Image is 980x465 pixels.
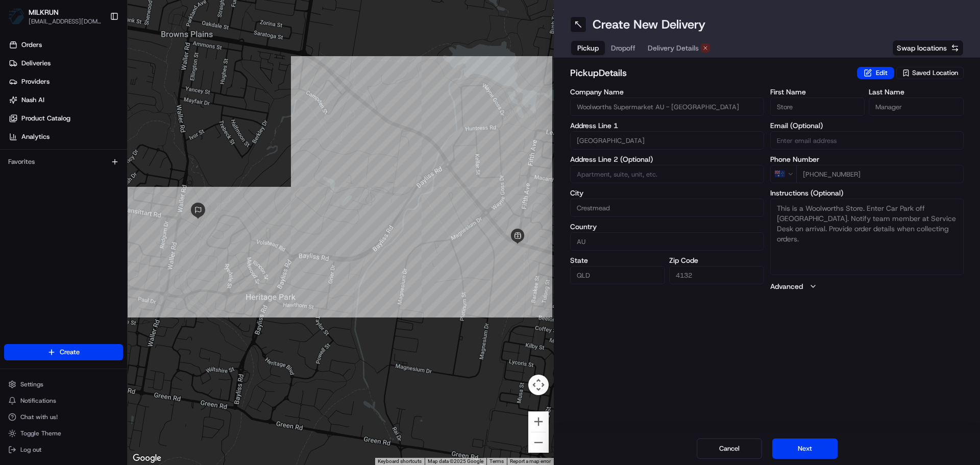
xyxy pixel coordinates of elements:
input: Enter country [570,232,764,251]
a: Providers [4,74,127,90]
label: Last Name [869,88,964,95]
label: Advanced [770,281,803,291]
button: MILKRUNMILKRUN[EMAIL_ADDRESS][DOMAIN_NAME] [4,4,106,29]
input: Enter company name [570,97,764,116]
span: Pickup [577,43,599,53]
button: Zoom in [528,411,549,432]
button: Edit [857,67,894,79]
input: Enter address [570,131,764,150]
h1: Create New Delivery [593,16,705,33]
label: Phone Number [770,156,964,163]
div: Favorites [4,154,123,170]
input: Enter state [570,266,665,284]
button: Cancel [697,438,762,459]
span: Dropoff [611,43,635,53]
span: Deliveries [21,59,51,68]
button: Swap locations [892,40,964,56]
label: Address Line 2 (Optional) [570,156,764,163]
span: Settings [20,380,43,388]
a: Orders [4,37,127,53]
button: Next [772,438,838,459]
span: Delivery Details [648,43,699,53]
button: Notifications [4,394,123,408]
button: Chat with us! [4,410,123,424]
label: Email (Optional) [770,122,964,129]
a: Report a map error [510,458,551,464]
label: Instructions (Optional) [770,189,964,197]
span: Create [60,348,80,357]
button: Create [4,344,123,360]
a: Analytics [4,129,127,145]
span: Chat with us! [20,413,58,421]
span: Providers [21,77,50,86]
button: MILKRUN [29,7,59,17]
span: Saved Location [912,68,958,78]
label: Address Line 1 [570,122,764,129]
span: Toggle Theme [20,429,61,437]
button: Map camera controls [528,375,549,395]
button: Toggle Theme [4,426,123,440]
a: Open this area in Google Maps (opens a new window) [130,452,164,465]
input: Enter phone number [796,165,964,183]
img: Google [130,452,164,465]
span: Log out [20,446,41,454]
label: City [570,189,764,197]
label: Company Name [570,88,764,95]
label: Zip Code [669,257,764,264]
input: Enter city [570,199,764,217]
button: Saved Location [896,66,964,80]
input: Enter first name [770,97,865,116]
span: Swap locations [897,43,947,53]
a: Deliveries [4,55,127,71]
button: [EMAIL_ADDRESS][DOMAIN_NAME] [29,17,102,26]
button: Advanced [770,281,964,291]
input: Enter email address [770,131,964,150]
span: Map data ©2025 Google [428,458,483,464]
input: Enter zip code [669,266,764,284]
a: Product Catalog [4,110,127,127]
label: First Name [770,88,865,95]
textarea: This is a Woolworths Store. Enter Car Park off [GEOGRAPHIC_DATA]. Notify team member at Service D... [770,199,964,275]
label: State [570,257,665,264]
label: Country [570,223,764,230]
a: Nash AI [4,92,127,108]
img: MILKRUN [8,8,24,25]
span: Notifications [20,397,56,405]
h2: pickup Details [570,66,851,80]
button: Keyboard shortcuts [378,458,422,465]
span: Nash AI [21,95,44,105]
a: Terms [489,458,504,464]
button: Settings [4,377,123,391]
button: Zoom out [528,432,549,453]
span: Orders [21,40,42,50]
button: Log out [4,443,123,457]
span: Analytics [21,132,50,141]
input: Apartment, suite, unit, etc. [570,165,764,183]
input: Enter last name [869,97,964,116]
span: Product Catalog [21,114,70,123]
